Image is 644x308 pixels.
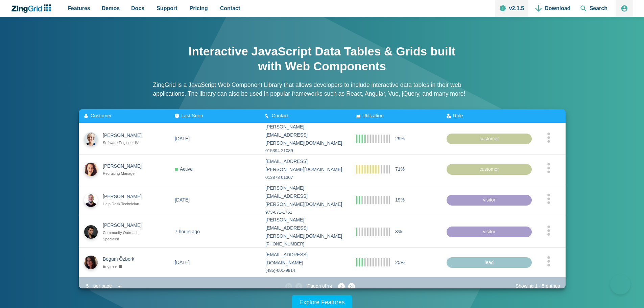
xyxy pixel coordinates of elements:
div: 7 hours ago [175,228,200,236]
div: [PERSON_NAME] [103,132,148,140]
div: Community Outreach Specialist [103,229,148,242]
span: Docs [131,4,144,13]
span: 25% [395,258,405,266]
div: [DATE] [175,135,190,143]
zg-text: 19 [327,285,332,288]
div: Begüm Özberk [103,255,148,263]
span: Utilization [362,113,383,118]
div: [PERSON_NAME] [103,221,148,230]
div: customer [447,133,532,144]
div: [PHONE_NUMBER] [265,240,345,247]
div: [PERSON_NAME][EMAIL_ADDRESS][PERSON_NAME][DOMAIN_NAME] [265,184,345,208]
a: ZingChart Logo. Click to return to the homepage [11,4,54,13]
div: per page [91,282,115,291]
span: of [322,282,326,290]
zg-text: 1 [534,283,539,289]
span: Customer [91,113,112,118]
span: 29% [395,135,405,143]
span: Support [157,4,177,13]
span: 3% [395,228,402,236]
div: (485)-001-9914 [265,267,345,274]
span: Pricing [190,4,208,13]
div: Engineer III [103,263,148,270]
span: 71% [395,165,405,173]
div: visitor [447,195,532,206]
div: [EMAIL_ADDRESS][PERSON_NAME][DOMAIN_NAME] [265,158,345,174]
iframe: Help Scout Beacon - Open [610,274,630,294]
h1: Interactive JavaScript Data Tables & Grids built with Web Components [187,44,457,74]
div: Help Desk Technician [103,201,148,207]
span: 19% [395,196,405,204]
zg-button: firstpage [285,283,292,290]
div: visitor [447,227,532,237]
div: Active [175,165,193,173]
span: Contact [272,113,289,118]
span: Contact [220,4,240,13]
div: 013873 01307 [265,174,345,181]
div: [PERSON_NAME][EMAIL_ADDRESS][PERSON_NAME][DOMAIN_NAME] [265,216,345,240]
span: Page [307,282,318,290]
div: customer [447,164,532,175]
div: [PERSON_NAME] [103,193,148,201]
span: Features [68,4,90,13]
zg-button: prevpage [295,283,306,290]
zg-button: lastpage [348,283,355,290]
div: [PERSON_NAME][EMAIL_ADDRESS][PERSON_NAME][DOMAIN_NAME] [265,123,345,147]
div: [DATE] [175,196,190,204]
zg-text: 1 [319,285,322,288]
p: ZingGrid is a JavaScript Web Component Library that allows developers to include interactive data... [153,80,491,98]
div: lead [447,257,532,268]
span: Last Seen [181,113,203,118]
div: Showing - entries [516,282,560,290]
div: 5 [84,282,91,291]
zg-text: 5 [541,283,546,289]
div: 015394 21089 [265,147,345,155]
span: Demos [102,4,120,13]
div: [PERSON_NAME] [103,162,148,170]
div: Recruiting Manager [103,170,148,176]
div: [DATE] [175,258,190,266]
div: Software Engineer IV [103,140,148,146]
zg-button: nextpage [335,283,345,290]
div: 973-071-1751 [265,208,345,216]
span: Role [453,113,463,118]
div: [EMAIL_ADDRESS][DOMAIN_NAME] [265,251,345,267]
